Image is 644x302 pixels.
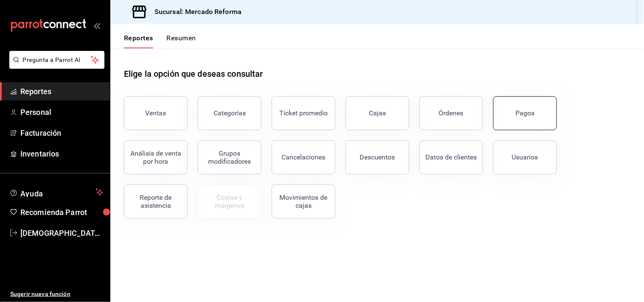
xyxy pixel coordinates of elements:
h3: Sucursal: Mercado Reforma [148,7,242,17]
button: Usuarios [493,140,557,174]
button: Contrata inventarios para ver este reporte [198,185,262,218]
button: Movimientos de cajas [272,185,335,218]
div: Cajas [369,109,386,117]
span: [DEMOGRAPHIC_DATA] De la [PERSON_NAME] [20,227,103,239]
button: Categorías [198,96,262,130]
button: Cajas [346,96,409,130]
span: Personal [20,106,103,118]
span: Recomienda Parrot [20,207,103,218]
div: Grupos modificadores [203,149,256,165]
button: Ventas [124,96,188,130]
span: Pregunta a Parrot AI [23,56,91,64]
span: Ayuda [20,187,92,197]
span: Inventarios [20,148,103,159]
div: Reporte de asistencia [129,193,182,210]
button: Ticket promedio [272,96,335,130]
div: Análisis de venta por hora [129,149,182,165]
a: Pregunta a Parrot AI [6,62,104,70]
button: Grupos modificadores [198,140,262,174]
div: Datos de clientes [426,153,477,161]
button: Cancelaciones [272,140,335,174]
div: Categorías [214,109,246,117]
button: open_drawer_menu [93,22,100,29]
div: Descuentos [360,153,395,161]
button: Análisis de venta por hora [124,140,188,174]
button: Descuentos [346,140,409,174]
button: Pagos [493,96,557,130]
button: Datos de clientes [419,140,483,174]
button: Resumen [167,34,196,48]
div: Ventas [146,109,166,117]
div: navigation tabs [124,34,196,48]
div: Cancelaciones [282,153,326,161]
div: Órdenes [439,109,464,117]
div: Usuarios [512,153,538,161]
div: Pagos [516,109,535,117]
span: Sugerir nueva función [10,290,103,299]
span: Facturación [20,127,103,139]
h1: Elige la opción que deseas consultar [124,67,263,80]
button: Reporte de asistencia [124,185,188,218]
div: Ticket promedio [279,109,328,117]
div: Movimientos de cajas [277,193,330,210]
button: Órdenes [419,96,483,130]
button: Pregunta a Parrot AI [9,51,104,69]
div: Costos y márgenes [203,193,256,210]
span: Reportes [20,86,103,97]
button: Reportes [124,34,153,48]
